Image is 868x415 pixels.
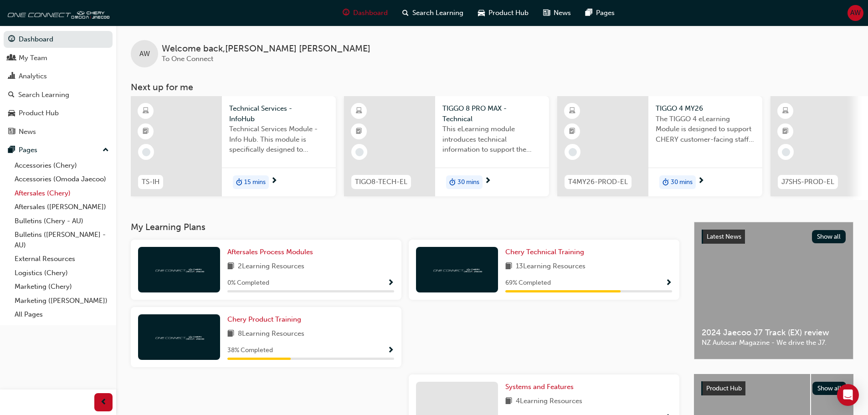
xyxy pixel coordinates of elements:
[536,4,578,22] a: news-iconNews
[596,8,615,18] span: Pages
[656,103,755,114] span: TIGGO 4 MY26
[4,31,113,48] a: Dashboard
[131,222,679,232] h3: My Learning Plans
[837,384,859,406] div: Open Intercom Messenger
[229,103,329,124] span: Technical Services - InfoHub
[4,87,113,103] a: Search Learning
[5,4,109,22] img: oneconnect
[227,278,269,288] span: 0 % Completed
[11,294,113,308] a: Marketing ([PERSON_NAME])
[19,127,36,137] div: News
[238,261,304,272] span: 2 Learning Resources
[11,266,113,280] a: Logistics (Chery)
[4,105,113,122] a: Product Hub
[103,144,109,156] span: up-icon
[11,252,113,266] a: External Resources
[557,96,762,196] a: T4MY26-PROD-ELTIGGO 4 MY26The TIGGO 4 eLearning Module is designed to support CHERY customer-faci...
[236,176,242,188] span: duration-icon
[116,82,868,92] h3: Next up for me
[578,4,622,22] a: pages-iconPages
[227,314,305,325] a: Chery Product Training
[4,123,113,140] a: News
[154,265,204,274] img: oneconnect
[702,328,846,338] span: 2024 Jaecoo J7 Track (EX) review
[488,8,529,18] span: Product Hub
[387,277,394,289] button: Show Progress
[387,345,394,356] button: Show Progress
[19,53,47,63] div: My Team
[505,247,588,257] a: Chery Technical Training
[782,148,790,156] span: learningRecordVerb_NONE-icon
[8,109,15,118] span: car-icon
[8,54,15,62] span: people-icon
[11,172,113,186] a: Accessories (Omoda Jaecoo)
[516,396,582,407] span: 4 Learning Resources
[698,177,704,185] span: next-icon
[131,96,336,196] a: TS-IHTechnical Services - InfoHubTechnical Services Module - Info Hub. This module is specificall...
[543,7,550,19] span: news-icon
[139,49,150,59] span: AW
[227,328,234,340] span: book-icon
[432,265,482,274] img: oneconnect
[11,159,113,173] a: Accessories (Chery)
[11,228,113,252] a: Bulletins ([PERSON_NAME] - AU)
[227,261,234,272] span: book-icon
[4,68,113,85] a: Analytics
[569,126,575,138] span: booktick-icon
[505,383,574,391] span: Systems and Features
[781,177,834,187] span: J7SHS-PROD-EL
[100,397,107,408] span: prev-icon
[227,345,273,356] span: 38 % Completed
[4,29,113,142] button: DashboardMy TeamAnalyticsSearch LearningProduct HubNews
[8,128,15,136] span: news-icon
[702,230,846,244] a: Latest NewsShow all
[227,315,301,323] span: Chery Product Training
[238,328,304,340] span: 8 Learning Resources
[569,105,575,117] span: learningResourceType_ELEARNING-icon
[471,4,536,22] a: car-iconProduct Hub
[162,55,213,63] span: To One Connect
[11,186,113,200] a: Aftersales (Chery)
[356,126,362,138] span: booktick-icon
[4,50,113,67] a: My Team
[478,7,485,19] span: car-icon
[344,96,549,196] a: TIGO8-TECH-ELTIGGO 8 PRO MAX - TechnicalThis eLearning module introduces technical information to...
[154,333,204,341] img: oneconnect
[554,8,571,18] span: News
[663,176,669,188] span: duration-icon
[8,72,15,81] span: chart-icon
[505,382,577,392] a: Systems and Features
[671,177,693,188] span: 30 mins
[8,36,15,44] span: guage-icon
[11,307,113,322] a: All Pages
[707,233,741,241] span: Latest News
[19,108,59,118] div: Product Hub
[227,248,313,256] span: Aftersales Process Modules
[395,4,471,22] a: search-iconSearch Learning
[569,148,577,156] span: learningRecordVerb_NONE-icon
[19,71,47,82] div: Analytics
[18,90,69,100] div: Search Learning
[4,142,113,159] button: Pages
[402,7,409,19] span: search-icon
[782,126,789,138] span: booktick-icon
[701,381,846,396] a: Product HubShow all
[812,382,847,395] button: Show all
[11,200,113,214] a: Aftersales ([PERSON_NAME])
[355,148,364,156] span: learningRecordVerb_NONE-icon
[568,177,628,187] span: T4MY26-PROD-EL
[505,396,512,407] span: book-icon
[442,124,542,155] span: This eLearning module introduces technical information to support the entry level knowledge requi...
[11,214,113,228] a: Bulletins (Chery - AU)
[442,103,542,124] span: TIGGO 8 PRO MAX - Technical
[142,148,150,156] span: learningRecordVerb_NONE-icon
[19,145,37,155] div: Pages
[143,126,149,138] span: booktick-icon
[8,91,15,99] span: search-icon
[353,8,388,18] span: Dashboard
[162,44,370,54] span: Welcome back , [PERSON_NAME] [PERSON_NAME]
[356,105,362,117] span: learningResourceType_ELEARNING-icon
[484,177,491,185] span: next-icon
[586,7,592,19] span: pages-icon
